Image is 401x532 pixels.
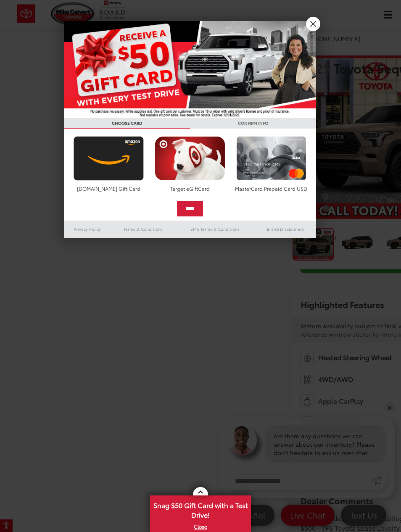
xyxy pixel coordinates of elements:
div: Target eGiftCard [153,185,227,192]
div: [DOMAIN_NAME] Gift Card [71,185,146,192]
img: amazoncard.png [71,136,146,181]
img: 55838_top_625864.jpg [64,21,316,118]
h3: CONFIRM INFO [190,118,316,129]
div: MasterCard Prepaid Card USD [234,185,309,192]
a: Brand Disclaimers [255,224,316,234]
h3: CHOOSE CARD [64,118,190,129]
a: SMS Terms & Conditions [175,224,255,234]
a: Privacy Policy [64,224,111,234]
span: Snag $50 Gift Card with a Test Drive! [151,496,250,522]
img: mastercard.png [234,136,309,181]
a: Terms & Conditions [111,224,175,234]
img: targetcard.png [153,136,227,181]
